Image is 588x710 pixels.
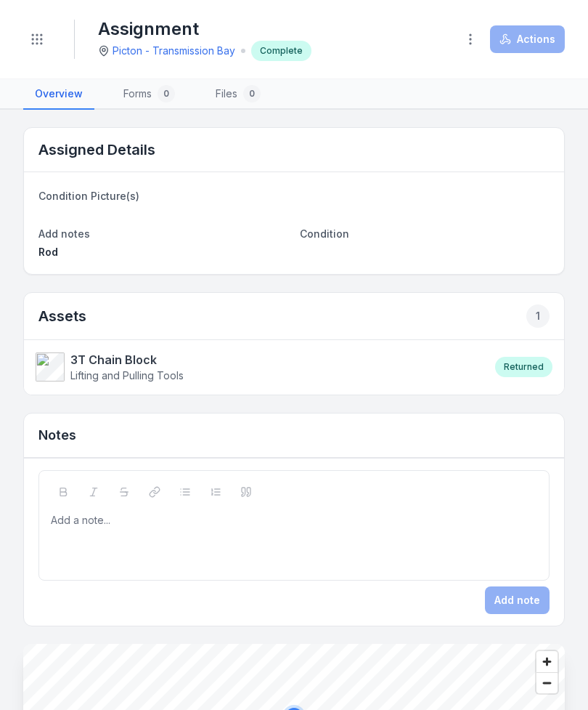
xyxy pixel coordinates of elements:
[38,190,139,202] span: Condition Picture(s)
[536,651,558,672] button: Zoom in
[495,357,552,377] div: Returned
[38,227,90,240] span: Add notes
[36,351,481,383] a: 3T Chain BlockLifting and Pulling Tools
[113,44,235,58] a: Picton - Transmission Bay
[526,304,550,328] div: 1
[158,85,175,102] div: 0
[536,672,558,693] button: Zoom out
[300,227,349,240] span: Condition
[38,304,550,328] h2: Assets
[251,41,311,61] div: Complete
[70,351,184,368] strong: 3T Chain Block
[70,369,184,382] span: Lifting and Pulling Tools
[98,17,311,41] h1: Assignment
[23,25,51,53] button: Toggle navigation
[38,246,58,258] span: Rod
[38,140,155,160] h2: Assigned Details
[112,79,187,110] a: Forms0
[243,85,261,102] div: 0
[23,79,94,110] a: Overview
[204,79,272,110] a: Files0
[38,425,76,445] h3: Notes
